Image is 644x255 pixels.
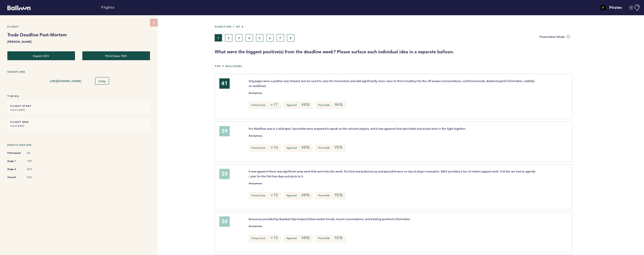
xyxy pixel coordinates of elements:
div: 41 [219,78,230,89]
em: 95% [335,145,343,150]
em: +15 [270,235,278,240]
em: +16 [270,145,278,150]
b: [PERSON_NAME] [7,39,150,44]
small: Anonymous [249,135,262,137]
em: 48% [301,145,310,150]
svg: Balloon [7,5,30,10]
h4: Pirates [609,5,622,11]
em: 92% [335,193,343,198]
button: Copy [95,77,109,85]
h3: What were the biggest positive(s) from the deadline week? Please surface each individual idea in ... [215,49,640,55]
h5: Top 5 Balloons [215,65,640,68]
a: Balloon [4,5,30,10]
p: Approval [284,235,313,242]
span: Stage 1 [7,159,22,164]
span: Pro Workflow was in a solid spot. Specialists were prepared to speak on the relevant players, and... [249,127,465,130]
p: Percentile [315,102,346,109]
em: 48% [301,193,310,198]
a: Flights [101,5,114,10]
small: Started [DATE] [10,108,147,113]
em: 48% [301,102,310,107]
small: Anonymous [249,182,262,185]
button: 8 [287,34,294,42]
em: 48% [301,235,310,240]
h5: Timing [7,95,150,98]
p: Approval [284,144,313,152]
p: Pump Score [249,102,281,109]
p: Approval [284,192,313,199]
button: Print/Save PDF [82,51,150,60]
h5: Shortlink [7,70,150,73]
span: 75% [27,159,42,163]
button: 4 [246,34,253,42]
span: 82% [27,168,42,171]
div: 38 [219,169,230,179]
span: 93% [27,176,42,179]
div: 39 [219,126,230,136]
div: 38 [219,216,230,227]
small: Anonymous [249,225,262,227]
span: Participants [7,151,22,156]
p: Approval [284,102,313,109]
span: 28 [27,151,42,155]
p: Percentile [315,144,346,152]
button: 5 [256,34,263,42]
h5: Flight [7,25,150,28]
button: Export CSV [7,51,75,60]
small: Ended [DATE] [10,124,147,128]
em: 92% [335,235,343,240]
h5: Question 1 of 8 [215,25,640,28]
span: It was apparent there was significant prep work that went into the week. Pro Eval was buttoned up... [249,169,536,178]
small: Anonymous [249,92,262,94]
em: +17 [270,102,278,107]
span: Overall [7,175,22,180]
p: Percentile [315,192,346,199]
button: 2 [225,34,232,42]
h6: FLIGHT START [10,104,147,108]
span: Stage 2 [7,167,22,172]
button: 1 [215,34,222,42]
button: 7 [277,34,284,42]
span: Resources provided by Baseball Ops helped follow market trends, recent conversations, and trackin... [249,217,410,221]
button: Manage Account [629,5,640,11]
span: Copy [98,79,106,83]
em: +15 [270,193,278,198]
button: 3 [235,34,243,42]
p: Percentile [315,235,346,242]
em: 96% [335,102,343,107]
h5: Participation [7,143,150,147]
h6: FLIGHT END [10,120,147,124]
span: Presentation Mode [539,35,565,39]
p: Pump Score [249,144,281,152]
span: Org pages were a positive way forward, but we need to carry the momentum and add significantly mo... [249,79,535,88]
h1: Trade Deadline Post-Mortem [7,32,150,38]
p: Pump Score [249,235,281,242]
p: Pump Score [249,192,281,199]
button: 6 [266,34,274,42]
